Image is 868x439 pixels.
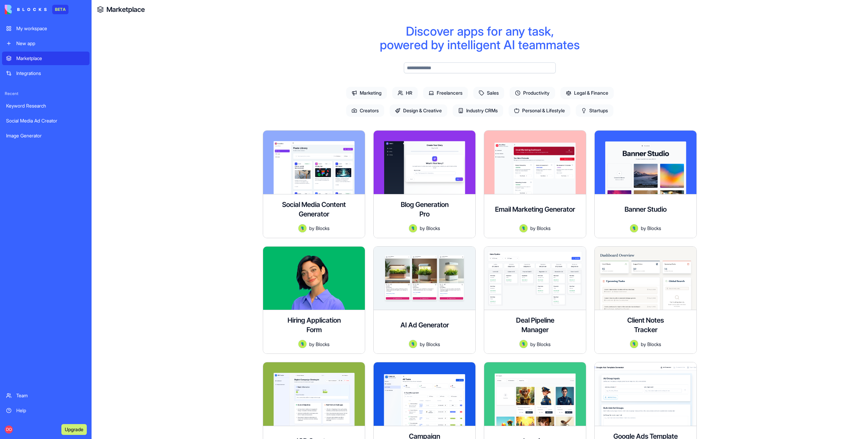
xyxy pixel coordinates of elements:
[6,102,85,109] div: Keyword Research
[269,200,359,219] h4: Social Media Content Generator
[490,200,580,219] div: Email Marketing Generator
[2,91,90,96] span: Recent
[2,37,90,50] a: New app
[16,70,85,77] div: Integrations
[484,130,586,238] a: Email Marketing GeneratorAvatarbyBlocks
[537,225,551,232] span: Blocks
[537,341,551,348] span: Blocks
[453,104,503,117] span: Industry CRMs
[2,66,90,80] a: Integrations
[2,129,90,142] a: Image Generator
[409,224,417,232] img: Avatar
[392,87,418,99] span: HR
[16,407,85,414] div: Help
[269,316,359,335] div: Hiring Application Form
[52,5,68,14] div: BETA
[473,87,504,99] span: Sales
[409,340,417,348] img: Avatar
[298,224,307,232] img: Avatar
[420,225,425,232] span: by
[373,246,476,354] a: AI Ad GeneratorAvatarbyBlocks
[2,52,90,65] a: Marketplace
[519,340,528,348] img: Avatar
[5,425,13,434] span: DO
[346,87,387,99] span: Marketing
[6,132,85,139] div: Image Generator
[6,117,85,124] div: Social Media Ad Creator
[510,87,555,99] span: Productivity
[490,316,580,335] div: Deal Pipeline Manager
[263,246,365,354] a: Hiring Application FormAvatarbyBlocks
[309,225,314,232] span: by
[16,392,85,399] div: Team
[508,316,562,335] h4: Deal Pipeline Manager
[16,40,85,47] div: New app
[61,424,87,435] button: Upgrade
[495,205,575,214] h4: Email Marketing Generator
[316,225,330,232] span: Blocks
[560,87,614,99] span: Legal & Finance
[316,341,330,348] span: Blocks
[600,200,691,219] div: Banner Studio
[618,316,673,335] h4: Client Notes Tracker
[61,426,87,433] a: Upgrade
[397,200,452,219] h4: Blog Generation Pro
[379,200,470,219] div: Blog Generation Pro
[594,246,697,354] a: Client Notes TrackerAvatarbyBlocks
[625,205,667,214] h4: Banner Studio
[390,104,447,117] span: Design & Creative
[2,22,90,35] a: My workspace
[576,104,613,117] span: Startups
[641,225,646,232] span: by
[2,99,90,113] a: Keyword Research
[594,130,697,238] a: Banner StudioAvatarbyBlocks
[423,87,468,99] span: Freelancers
[106,5,145,14] a: Marketplace
[519,224,528,232] img: Avatar
[647,341,661,348] span: Blocks
[647,225,661,232] span: Blocks
[5,5,68,14] a: BETA
[630,340,638,348] img: Avatar
[346,104,384,117] span: Creators
[16,55,85,62] div: Marketplace
[309,341,314,348] span: by
[484,246,586,354] a: Deal Pipeline ManagerAvatarbyBlocks
[2,114,90,128] a: Social Media Ad Creator
[16,25,85,32] div: My workspace
[630,224,638,232] img: Avatar
[420,341,425,348] span: by
[530,225,535,232] span: by
[5,5,47,14] img: logo
[2,404,90,417] a: Help
[400,320,449,330] h4: AI Ad Generator
[426,225,440,232] span: Blocks
[530,341,535,348] span: by
[287,316,341,335] h4: Hiring Application Form
[509,104,570,117] span: Personal & Lifestyle
[263,130,365,238] a: Social Media Content GeneratorAvatarbyBlocks
[298,340,307,348] img: Avatar
[379,316,470,335] div: AI Ad Generator
[373,130,476,238] a: Blog Generation ProAvatarbyBlocks
[426,341,440,348] span: Blocks
[2,389,90,402] a: Team
[113,24,846,52] div: Discover apps for any task, powered by intelligent AI teammates
[600,316,691,335] div: Client Notes Tracker
[641,341,646,348] span: by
